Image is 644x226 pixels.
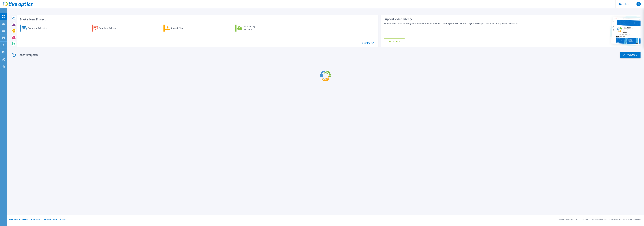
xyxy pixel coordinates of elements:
h3: Start a New Project [20,18,374,21]
a: Telemetry [43,218,51,221]
div: Support Video Library [384,17,520,21]
a: Download Collector [92,25,123,32]
a: Explore Now! [384,39,405,44]
a: Support [60,218,66,221]
a: EULA [53,218,57,221]
li: © 2025 Dell Inc. All Rights Reserved [580,219,606,220]
a: Request a Collection [20,25,51,32]
a: Privacy Policy [9,218,20,221]
a: Cloud Pricing Calculator [235,25,266,32]
div: Request a Collection [28,25,50,31]
li: Version: [TECHNICAL_ID] [558,219,577,220]
li: Powered by Live Optics, a Dell Technology [609,219,641,220]
a: All Projects [620,52,641,58]
a: Ads & Email [31,218,40,221]
div: Cloud Pricing Calculator [243,25,265,31]
a: Cookies [22,218,28,221]
div: Download Collector [99,25,121,31]
a: Upload Files [163,25,195,32]
div: Recent Projects [11,51,41,58]
div: Find tutorials, instructional guides and other support videos to help you make the most of your L... [384,22,520,25]
div: Upload Files [171,25,193,31]
span: JD [637,3,640,5]
a: View More [362,42,375,44]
